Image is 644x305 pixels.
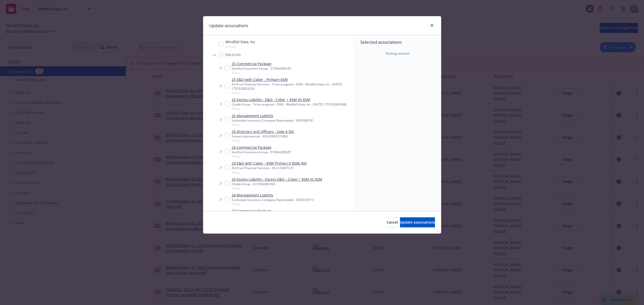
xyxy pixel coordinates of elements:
[387,217,398,227] button: Cancel
[232,192,314,198] a: 24 Management Liability
[360,39,435,45] span: Selected associations
[232,102,346,107] div: Chubb Group - To be assigned - 5560 - Windfall Data, Inc - [DATE] 1757632845048
[232,91,352,95] span: Policy
[429,22,435,28] a: close
[386,51,409,56] span: Nothing selected
[232,113,314,118] a: 25 Management Liability
[232,107,346,111] span: Policy
[232,166,307,170] div: AmTrust Financial Services - ACL1239072 01
[387,220,398,225] span: Cancel
[232,82,352,91] div: AmTrust Financial Services - To be assigned - 4358 - Windfall Data, Inc - [DATE] 1757632803230
[232,208,291,214] a: 23 Commercial Package
[232,129,294,134] a: 25 Directors and Officers - Side A DIC
[232,134,294,138] div: Sompo International - ADL30083131800
[232,138,294,143] span: Policy
[225,54,241,57] span: Policies
[232,198,314,202] div: Scottsdale Insurance Company (Nationwide) - EKS3518713
[232,66,291,71] div: Hartford Insurance Group - 57SBAAZ8UZP
[232,97,346,102] a: 25 Excess Liability - E&O - Cyber | $5M XS $5M
[232,170,307,175] span: Policy
[209,22,248,29] h1: Update associations
[400,220,435,225] span: Update associations
[232,71,291,75] span: Policy
[225,44,255,49] span: Account
[225,39,255,44] span: Windfall Data, Inc
[400,217,435,227] button: Update associations
[232,182,322,186] div: Chubb Group - G72596286 003
[232,177,322,182] a: 24 Excess Liability - Excess E&O - Cyber | $5M XS $5M
[232,150,291,154] div: Hartford Insurance Group - 57SBAAZ8UZP
[232,77,352,82] a: 25 E&O with Cyber - Primary $5M
[232,123,314,127] span: Policy
[232,145,291,150] a: 24 Commercial Package
[232,161,307,166] a: 24 E&O with Cyber - $5M Primary X $50K Ret
[232,61,291,66] a: 25 Commercial Package
[232,186,322,190] span: Policy
[232,154,291,159] span: Policy
[232,202,314,206] span: Policy
[232,118,314,123] div: Scottsdale Insurance Company (Nationwide) - EKS3566781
